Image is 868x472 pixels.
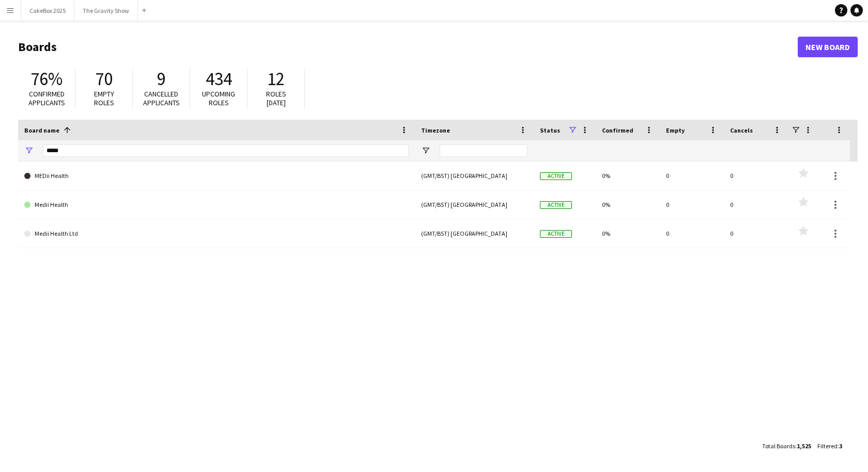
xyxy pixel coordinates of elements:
[157,68,166,90] span: 9
[24,161,409,190] a: MEDii Health
[602,126,633,134] span: Confirmed
[730,126,753,134] span: Cancels
[666,126,685,134] span: Empty
[18,39,798,55] h1: Boards
[540,230,572,238] span: Active
[762,436,811,456] div: :
[24,126,59,134] span: Board name
[724,219,788,248] div: 0
[798,37,858,57] a: New Board
[660,219,724,248] div: 0
[95,68,113,90] span: 70
[596,219,660,248] div: 0%
[421,126,450,134] span: Timezone
[724,190,788,219] div: 0
[415,219,534,248] div: (GMT/BST) [GEOGRAPHIC_DATA]
[724,161,788,190] div: 0
[24,146,34,155] button: Open Filter Menu
[660,190,724,219] div: 0
[266,89,286,107] span: Roles [DATE]
[797,442,811,450] span: 1,525
[30,68,63,90] span: 76%
[28,89,65,107] span: Confirmed applicants
[660,161,724,190] div: 0
[540,126,560,134] span: Status
[202,89,235,107] span: Upcoming roles
[596,190,660,219] div: 0%
[21,1,74,21] button: CakeBox 2025
[762,442,795,450] span: Total Boards
[267,68,285,90] span: 12
[540,201,572,209] span: Active
[421,146,430,155] button: Open Filter Menu
[440,144,528,157] input: Timezone Filter Input
[94,89,114,107] span: Empty roles
[74,1,138,21] button: The Gravity Show
[415,190,534,219] div: (GMT/BST) [GEOGRAPHIC_DATA]
[43,144,409,157] input: Board name Filter Input
[817,436,842,456] div: :
[817,442,838,450] span: Filtered
[24,190,409,219] a: Medii Health
[143,89,180,107] span: Cancelled applicants
[24,219,409,248] a: Medii Health Ltd
[596,161,660,190] div: 0%
[540,172,572,180] span: Active
[839,442,842,450] span: 3
[206,68,232,90] span: 434
[415,161,534,190] div: (GMT/BST) [GEOGRAPHIC_DATA]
